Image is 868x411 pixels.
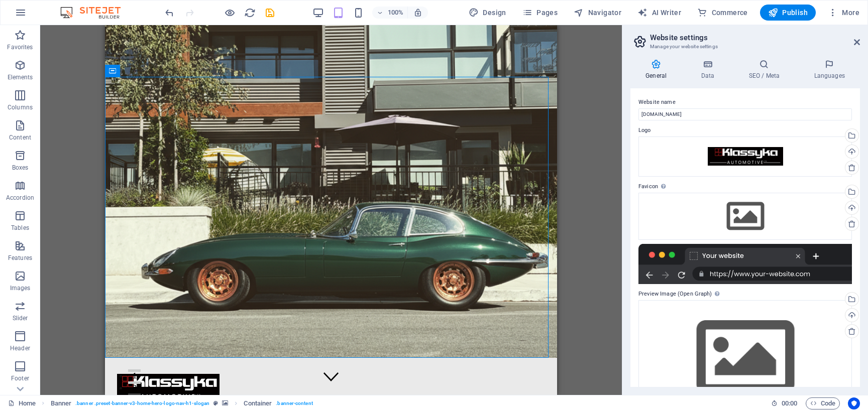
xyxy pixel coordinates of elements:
label: Website name [638,96,852,108]
button: AI Writer [633,5,685,21]
span: 00 00 [782,397,797,409]
label: Preview Image (Open Graph) [638,288,852,300]
button: undo [163,7,175,19]
p: Favorites [7,43,33,51]
p: Accordion [6,194,34,202]
span: Commerce [697,8,748,18]
i: Undo: Change text (Ctrl+Z) [164,7,175,19]
input: Name... [638,108,852,120]
p: Tables [11,224,29,232]
p: Features [8,254,32,262]
span: : [789,399,790,407]
span: Pages [522,8,558,18]
i: Reload page [244,7,256,19]
button: 1 [23,344,36,347]
h2: Website settings [650,33,860,42]
i: On resize automatically adjust zoom level to fit chosen device. [413,8,422,17]
p: Images [10,284,31,292]
p: Slider [13,314,28,322]
span: . banner .preset-banner-v3-home-hero-logo-nav-h1-slogan [75,397,209,409]
span: . banner-content [276,397,312,409]
span: Click to select. Double-click to edit [51,397,72,409]
label: Favicon [638,181,852,193]
span: Click to select. Double-click to edit [244,397,272,409]
h4: SEO / Meta [733,59,799,80]
h4: Languages [799,59,860,80]
span: More [828,8,859,18]
button: Navigator [570,5,625,21]
i: Save (Ctrl+S) [264,7,276,19]
nav: breadcrumb [51,397,313,409]
button: Code [806,397,840,409]
span: Design [469,8,506,18]
h4: Data [686,59,733,80]
span: Code [810,397,835,409]
a: Click to cancel selection. Double-click to open Pages [8,397,36,409]
h6: 100% [387,7,403,19]
i: This element contains a background [222,400,228,406]
button: Click here to leave preview mode and continue editing [224,7,236,19]
p: Columns [8,103,33,111]
p: Content [9,133,31,142]
button: Publish [760,5,816,21]
span: Navigator [574,8,621,18]
button: 100% [372,7,408,19]
i: This element is a customizable preset [213,400,218,406]
span: Publish [768,8,808,18]
button: 2 [23,356,36,359]
button: reload [244,7,256,19]
button: More [824,5,863,21]
button: Usercentrics [848,397,860,409]
button: Design [465,5,510,21]
span: AI Writer [637,8,681,18]
img: Editor Logo [58,7,133,19]
p: Footer [11,374,29,382]
h6: Session time [771,397,798,409]
button: save [264,7,276,19]
button: Commerce [693,5,752,21]
p: Header [10,344,30,352]
h4: General [630,59,686,80]
p: Elements [8,73,33,81]
h3: Manage your website settings [650,42,840,51]
div: Untitled-1-d-zZZR4aI3ucz69XIAK3bA.png [638,136,852,177]
label: Logo [638,124,852,136]
p: Boxes [12,164,29,172]
button: Pages [518,5,562,21]
div: Select files from the file manager, stock photos, or upload file(s) [638,193,852,240]
button: 3 [23,368,36,371]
